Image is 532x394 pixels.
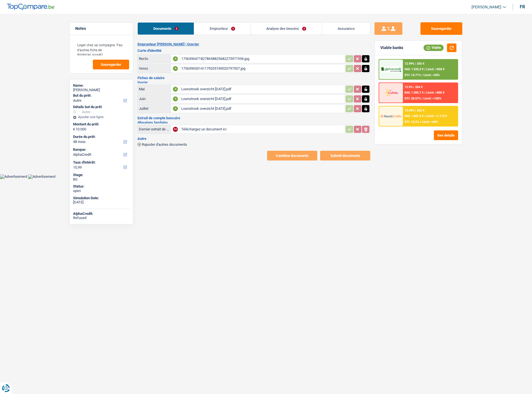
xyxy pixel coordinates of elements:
[137,143,187,146] button: Rajouter d'autres documents
[28,174,55,179] img: Advertisement
[173,106,178,111] div: A
[181,64,344,73] div: 175639650141179205749020797507.jpg
[73,189,130,193] div: open
[420,22,462,35] button: Sauvegarder
[139,106,170,111] div: Juillet
[101,63,121,66] span: Sauvegarder
[73,122,129,127] label: Montant du prêt:
[73,160,129,165] label: Taux d'intérêt:
[139,57,170,61] div: Recto
[73,211,130,216] div: AlphaCredit:
[73,127,75,132] span: €
[424,67,425,71] span: /
[471,5,501,9] span: [PERSON_NAME]
[381,87,401,98] img: Cofidis
[420,120,421,124] span: /
[520,4,525,9] div: fr
[73,184,130,189] div: Status:
[181,95,344,103] div: Loonstrook overzicht [DATE].pdf
[181,104,344,113] div: Loonstrook overzicht [DATE].pdf
[73,177,130,182] div: BS
[405,85,423,89] div: 12.9% | 264 €
[381,66,401,73] img: AlphaCredit
[137,121,370,124] h2: Allocations familiales
[380,45,403,50] div: Viable banks
[422,97,423,100] span: /
[137,49,370,52] h3: Carte d'identité
[405,91,424,94] span: NAI: 1 285,7 €
[181,85,344,93] div: Loonstrook overzicht [DATE].pdf
[73,105,130,109] div: Détails but du prêt
[426,91,444,94] span: Limit: >800 €
[405,97,421,100] span: DTI: 28.57%
[267,151,317,160] button: Combine documents
[422,120,438,124] span: Limit: <60%
[75,26,127,31] h5: Notes
[405,109,424,112] div: 12.49% | 262 €
[7,4,54,10] img: TopCompare Logo
[405,114,424,118] span: NAI: 1 681,5 €
[181,55,344,63] div: 17563964718278658825682275971956.jpg
[426,67,444,71] span: Limit: >850 €
[73,115,130,119] div: Ajouter une ligne
[424,45,444,51] div: Viable
[173,127,178,132] div: NA
[322,23,370,35] a: Assurance
[73,147,129,152] label: Banque:
[424,73,440,77] span: Limit: <50%
[137,137,370,140] h3: Autre
[405,120,419,124] span: DTI: 13.5%
[320,151,370,160] button: Submit documents
[93,60,129,69] button: Sauvegarder
[424,114,425,118] span: /
[137,116,370,120] h3: Extrait de compte bancaire
[73,83,130,88] div: Name:
[73,200,130,205] div: [DATE]
[137,81,370,84] h2: Ouvrier
[381,111,401,121] img: Record Credits
[405,62,424,65] div: 12.99% | 265 €
[426,114,447,118] span: Limit: >1.113 €
[173,87,178,92] div: A
[137,42,370,47] h2: Emprunteur [PERSON_NAME] | Ouvrier
[173,56,178,61] div: A
[405,73,421,77] span: DTI: 14.71%
[73,216,130,220] div: Refused
[73,88,130,92] div: [PERSON_NAME]
[139,97,170,101] div: Juin
[73,135,129,139] label: Durée du prêt:
[138,23,194,35] a: Documents
[139,66,170,70] div: Verso
[173,66,178,71] div: A
[73,173,130,177] div: Stage:
[142,143,187,146] span: Rajouter d'autres documents
[434,130,458,140] button: See details
[422,73,423,77] span: /
[73,93,129,98] label: But du prêt:
[405,67,424,71] span: NAI: 1 535,3 €
[73,196,130,200] div: Simulation Date:
[467,3,506,12] a: [PERSON_NAME]
[139,127,170,131] div: Dernier extrait de compte pour vos allocations familiales
[424,91,425,94] span: /
[194,23,250,35] a: Emprunteur
[251,23,322,35] a: Analyse des besoins
[139,87,170,91] div: Mai
[137,76,370,80] h3: Fiches de salaire
[173,96,178,101] div: A
[424,97,441,100] span: Limit: <100%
